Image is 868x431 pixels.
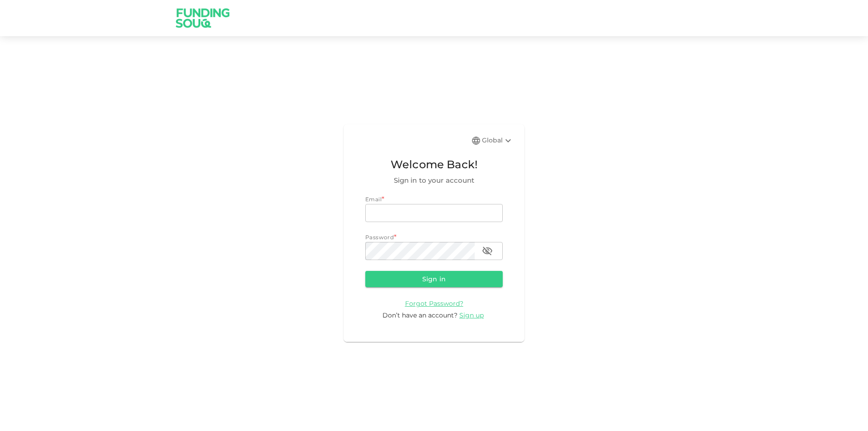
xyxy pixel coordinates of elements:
[365,196,382,203] span: Email
[482,135,514,146] div: Global
[365,271,503,287] button: Sign in
[459,311,484,319] span: Sign up
[365,204,503,222] input: email
[365,175,503,186] span: Sign in to your account
[382,311,458,319] span: Don’t have an account?
[365,234,394,241] span: Password
[405,299,463,308] a: Forgot Password?
[365,242,475,260] input: password
[365,156,503,173] span: Welcome Back!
